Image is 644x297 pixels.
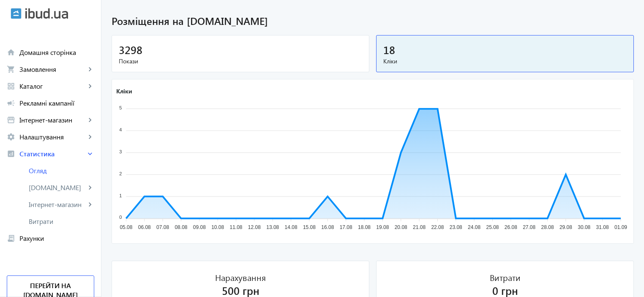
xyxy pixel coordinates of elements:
[25,8,68,19] img: ibud_text.svg
[19,82,86,90] span: Каталог
[175,224,187,230] tspan: 08.08
[523,224,535,230] tspan: 27.08
[285,224,297,230] tspan: 14.08
[7,82,15,90] mat-icon: grid_view
[119,105,122,110] tspan: 5
[486,224,499,230] tspan: 25.08
[614,224,627,230] tspan: 01.09
[358,224,371,230] tspan: 18.08
[211,224,224,230] tspan: 10.08
[19,99,94,107] span: Рекламні кампанії
[86,133,94,141] mat-icon: keyboard_arrow_right
[86,150,94,158] mat-icon: keyboard_arrow_right
[119,57,362,65] span: Покази
[119,43,142,57] span: 3298
[86,183,94,192] mat-icon: keyboard_arrow_right
[7,133,15,141] mat-icon: settings
[7,99,15,107] mat-icon: campaign
[541,224,554,230] tspan: 28.08
[19,116,86,124] span: Інтернет-магазин
[193,224,206,230] tspan: 09.08
[119,171,122,176] tspan: 2
[395,224,407,230] tspan: 20.08
[11,8,22,19] img: ibud.svg
[19,65,86,74] span: Замовлення
[86,200,94,209] mat-icon: keyboard_arrow_right
[19,133,86,141] span: Налаштування
[383,57,627,65] span: Кліки
[7,234,15,243] mat-icon: receipt_long
[119,149,122,154] tspan: 3
[413,224,426,230] tspan: 21.08
[596,224,609,230] tspan: 31.08
[383,43,395,57] span: 18
[431,224,444,230] tspan: 22.08
[29,183,86,192] span: [DOMAIN_NAME]
[138,224,151,230] tspan: 06.08
[7,65,15,74] mat-icon: shopping_cart
[86,82,94,90] mat-icon: keyboard_arrow_right
[119,215,122,220] tspan: 0
[119,127,122,132] tspan: 4
[505,224,517,230] tspan: 26.08
[86,116,94,124] mat-icon: keyboard_arrow_right
[376,224,389,230] tspan: 19.08
[468,224,480,230] tspan: 24.08
[321,224,334,230] tspan: 16.08
[119,193,122,198] tspan: 1
[19,234,94,243] span: Рахунки
[578,224,590,230] tspan: 30.08
[340,224,352,230] tspan: 17.08
[156,224,169,230] tspan: 07.08
[490,271,521,283] div: Витрати
[215,271,266,283] div: Нарахування
[29,200,86,209] span: Інтернет-магазин
[303,224,316,230] tspan: 15.08
[120,224,132,230] tspan: 05.08
[266,224,279,230] tspan: 13.08
[230,224,243,230] tspan: 11.08
[19,150,86,158] span: Статистика
[29,217,94,226] span: Витрати
[7,116,15,124] mat-icon: storefront
[450,224,462,230] tspan: 23.08
[116,87,132,95] text: Кліки
[7,150,15,158] mat-icon: analytics
[29,166,94,175] span: Огляд
[112,14,634,28] span: Розміщення на [DOMAIN_NAME]
[248,224,261,230] tspan: 12.08
[19,48,94,57] span: Домашня сторінка
[7,48,15,57] mat-icon: home
[86,65,94,74] mat-icon: keyboard_arrow_right
[559,224,572,230] tspan: 29.08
